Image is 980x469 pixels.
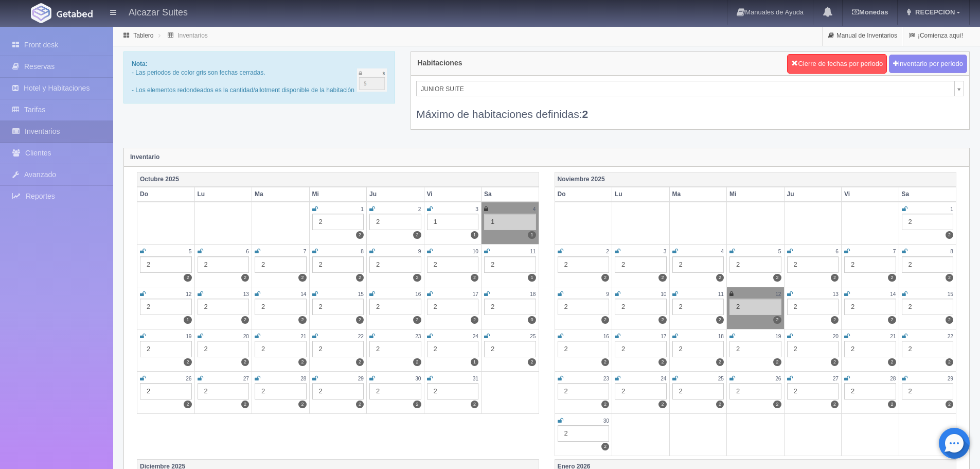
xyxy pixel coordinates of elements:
label: 2 [298,401,306,408]
small: 29 [358,376,364,381]
small: 16 [603,334,609,339]
label: 2 [298,316,306,324]
label: 2 [601,358,609,366]
div: 2 [369,214,421,230]
div: 2 [729,299,781,315]
a: JUNIOR SUITE [416,81,964,96]
label: 2 [946,401,953,408]
small: 25 [718,376,724,381]
small: 18 [530,291,536,297]
th: Sa [482,187,539,202]
label: 2 [413,274,421,282]
label: 2 [184,401,191,408]
div: 2 [844,341,896,357]
small: 14 [300,291,306,297]
small: 5 [778,249,781,254]
label: 2 [601,316,609,324]
label: 0 [528,316,536,324]
label: 2 [946,316,953,324]
div: 2 [844,299,896,315]
small: 13 [243,291,249,297]
label: 2 [658,358,666,366]
small: 23 [603,376,609,381]
th: Lu [612,187,670,202]
div: 2 [558,383,610,399]
small: 27 [833,376,839,381]
label: 2 [831,274,839,282]
small: 11 [530,249,536,254]
small: 21 [300,334,306,339]
div: 2 [427,299,479,315]
span: RECEPCION [913,8,955,16]
label: 2 [773,401,781,408]
th: Ju [367,187,424,202]
label: 2 [413,231,421,239]
th: Do [137,187,195,202]
label: 2 [773,274,781,282]
th: Vi [842,187,899,202]
small: 1 [361,206,364,212]
a: Manual de Inventarios [823,26,903,46]
small: 26 [186,376,191,381]
h4: Alcazar Suites [129,5,188,18]
div: 2 [558,256,610,273]
div: 2 [902,214,954,230]
small: 12 [186,291,191,297]
div: 2 [484,256,536,273]
label: 2 [831,316,839,324]
div: 2 [255,299,307,315]
small: 29 [948,376,953,381]
div: 1 [484,214,536,230]
small: 28 [300,376,306,381]
label: 2 [241,401,249,408]
div: 2 [427,383,479,399]
th: Ju [784,187,842,202]
div: 2 [198,383,250,399]
div: 2 [198,256,250,273]
small: 1 [950,206,953,212]
div: 2 [558,341,610,357]
div: 2 [729,341,781,357]
label: 2 [184,274,191,282]
label: 1 [184,316,191,324]
label: 2 [413,358,421,366]
label: 2 [658,316,666,324]
label: 2 [601,274,609,282]
div: 2 [672,383,724,399]
label: 2 [356,358,364,366]
a: ¡Comienza aquí! [903,26,969,46]
label: 2 [716,358,724,366]
small: 11 [718,291,724,297]
div: 2 [787,341,839,357]
b: Nota: [132,60,148,67]
th: Octubre 2025 [137,172,539,187]
th: Mi [309,187,367,202]
div: 2 [369,383,421,399]
small: 7 [304,249,307,254]
div: 2 [902,341,954,357]
label: 2 [184,358,191,366]
small: 4 [721,249,724,254]
small: 5 [189,249,192,254]
a: Tablero [133,32,153,39]
label: 2 [241,358,249,366]
div: 2 [672,341,724,357]
label: 2 [471,316,478,324]
small: 19 [775,334,781,339]
label: 2 [413,401,421,408]
small: 2 [606,249,609,254]
div: 2 [902,383,954,399]
div: 2 [140,299,192,315]
small: 19 [186,334,191,339]
small: 15 [948,291,953,297]
small: 13 [833,291,839,297]
small: 8 [950,249,953,254]
small: 6 [835,249,839,254]
div: 2 [140,383,192,399]
small: 20 [833,334,839,339]
div: Máximo de habitaciones definidas: [416,96,964,121]
div: 2 [369,256,421,273]
img: Getabed [31,3,51,23]
label: 2 [716,401,724,408]
small: 17 [661,334,666,339]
